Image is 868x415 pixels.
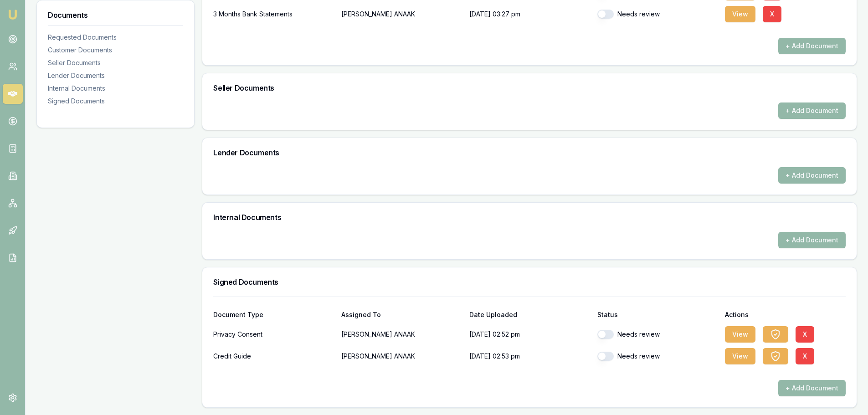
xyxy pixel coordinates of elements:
[778,38,846,54] button: + Add Document
[597,330,718,339] div: Needs review
[213,347,334,365] div: Credit Guide
[7,9,18,20] img: emu-icon-u.png
[469,325,590,343] p: [DATE] 02:52 pm
[725,6,755,22] button: View
[213,214,846,221] h3: Internal Documents
[469,5,590,23] p: [DATE] 03:27 pm
[597,10,718,19] div: Needs review
[48,84,183,93] div: Internal Documents
[48,58,183,67] div: Seller Documents
[48,11,183,19] h3: Documents
[213,5,334,23] div: 3 Months Bank Statements
[778,380,846,396] button: + Add Document
[213,312,334,318] div: Document Type
[725,348,755,364] button: View
[597,352,718,361] div: Needs review
[48,71,183,80] div: Lender Documents
[469,347,590,365] p: [DATE] 02:53 pm
[778,232,846,248] button: + Add Document
[213,84,846,92] h3: Seller Documents
[341,5,462,23] p: [PERSON_NAME] ANAAK
[48,46,183,55] div: Customer Documents
[341,347,462,365] p: [PERSON_NAME] ANAAK
[213,278,846,286] h3: Signed Documents
[341,312,462,318] div: Assigned To
[341,325,462,343] p: [PERSON_NAME] ANAAK
[469,312,590,318] div: Date Uploaded
[763,6,781,22] button: X
[213,325,334,343] div: Privacy Consent
[778,102,846,119] button: + Add Document
[796,326,814,343] button: X
[48,97,183,106] div: Signed Documents
[796,348,814,364] button: X
[725,326,755,343] button: View
[48,33,183,42] div: Requested Documents
[597,312,718,318] div: Status
[725,312,846,318] div: Actions
[778,167,846,184] button: + Add Document
[213,149,846,156] h3: Lender Documents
